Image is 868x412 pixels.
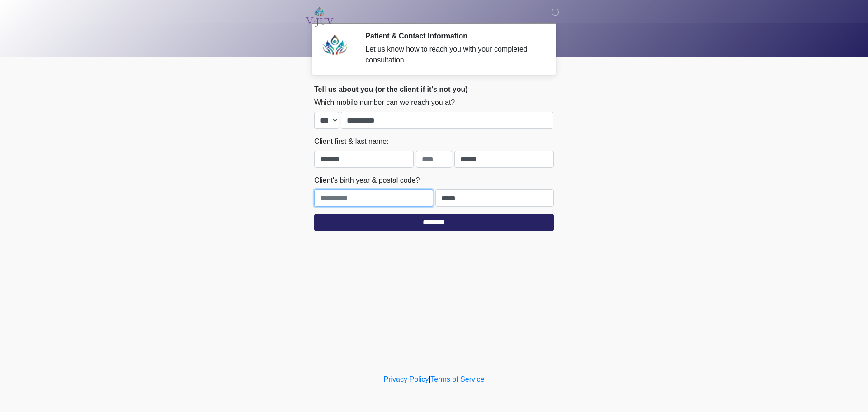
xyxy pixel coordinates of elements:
label: Which mobile number can we reach you at? [314,97,455,108]
label: Client's birth year & postal code? [314,175,420,186]
h2: Tell us about you (or the client if it's not you) [314,85,554,94]
img: VJUV Logo [305,7,334,27]
img: Agent Avatar [321,32,348,59]
a: | [429,375,430,383]
h2: Patient & Contact Information [365,32,540,40]
a: Privacy Policy [384,375,429,383]
div: Let us know how to reach you with your completed consultation [365,44,540,66]
a: Terms of Service [430,375,484,383]
label: Client first & last name: [314,136,389,147]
